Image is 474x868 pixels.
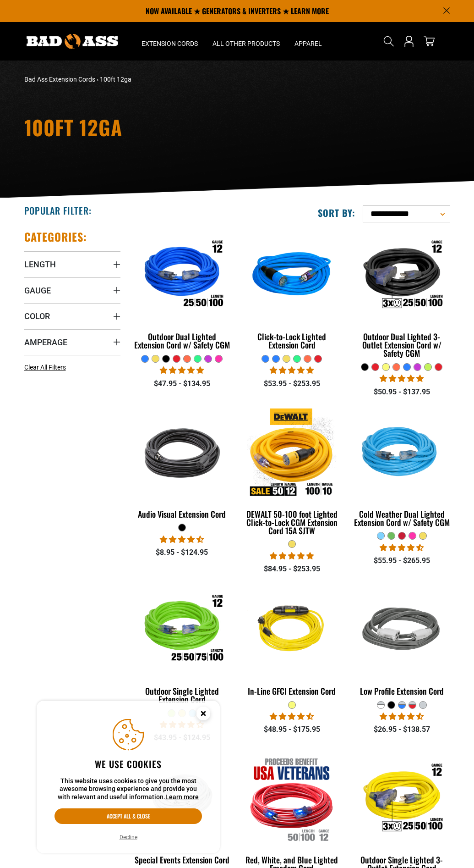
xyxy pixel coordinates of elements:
img: black [133,408,232,497]
div: Cold Weather Dual Lighted Extension Cord w/ Safety CGM [354,510,450,526]
div: Click-to-Lock Lighted Extension Cord [244,332,340,349]
img: Outdoor Single Lighted Extension Cord [133,586,232,674]
div: $84.95 - $253.95 [244,564,340,575]
span: Amperage [24,337,67,348]
div: $47.95 - $134.95 [134,378,230,389]
a: Outdoor Dual Lighted 3-Outlet Extension Cord w/ Safety CGM Outdoor Dual Lighted 3-Outlet Extensio... [354,230,450,363]
div: Outdoor Dual Lighted Extension Cord w/ Safety CGM [134,332,230,349]
img: Outdoor Single Lighted 3-Outlet Extension Cord [352,754,451,843]
div: In-Line GFCI Extension Cord [244,687,340,695]
div: Outdoor Dual Lighted 3-Outlet Extension Cord w/ Safety CGM [354,332,450,357]
a: blue Click-to-Lock Lighted Extension Cord [244,230,340,354]
a: black Audio Visual Extension Cord [134,407,230,524]
a: Bad Ass Extension Cords [24,76,95,83]
a: grey & white Low Profile Extension Cord [354,584,450,701]
div: DEWALT 50-100 foot Lighted Click-to-Lock CGM Extension Cord 15A SJTW [244,510,340,535]
span: 4.84 stars [270,552,314,560]
summary: Extension Cords [134,22,205,61]
a: Outdoor Dual Lighted Extension Cord w/ Safety CGM Outdoor Dual Lighted Extension Cord w/ Safety CGM [134,230,230,354]
nav: breadcrumbs [24,75,304,84]
div: $8.95 - $124.95 [134,547,230,558]
span: 4.80 stars [380,374,424,383]
h2: We use cookies [54,758,202,770]
img: grey & white [352,586,451,674]
h1: 100ft 12ga [24,117,377,138]
img: DEWALT 50-100 foot Lighted Click-to-Lock CGM Extension Cord 15A SJTW [242,408,341,497]
span: Color [24,311,50,321]
img: Light Blue [352,408,451,497]
aside: Cookie Consent [37,701,220,854]
img: Red, White, and Blue Lighted Freedom Cord [242,754,341,843]
span: Apparel [294,39,322,48]
img: Bad Ass Extension Cords [27,34,118,49]
summary: Color [24,303,120,329]
label: Sort by: [318,207,355,219]
div: Low Profile Extension Cord [354,687,450,695]
span: 100ft 12ga [100,76,131,83]
span: › [97,76,98,83]
span: 4.81 stars [160,366,204,375]
h2: Popular Filter: [24,205,92,216]
span: Extension Cords [142,39,198,48]
span: 4.73 stars [160,535,204,544]
span: Clear All Filters [24,364,66,371]
summary: Gauge [24,277,120,303]
div: $48.95 - $175.95 [244,724,340,735]
a: Learn more [165,793,199,801]
a: DEWALT 50-100 foot Lighted Click-to-Lock CGM Extension Cord 15A SJTW DEWALT 50-100 foot Lighted C... [244,407,340,540]
div: Outdoor Single Lighted Extension Cord [134,687,230,703]
div: $53.95 - $253.95 [244,378,340,389]
img: Yellow [242,586,341,674]
img: Outdoor Dual Lighted 3-Outlet Extension Cord w/ Safety CGM [352,231,451,320]
span: All Other Products [212,39,280,48]
a: Light Blue Cold Weather Dual Lighted Extension Cord w/ Safety CGM [354,407,450,532]
div: $50.95 - $137.95 [354,387,450,398]
button: Decline [117,833,140,842]
span: 4.62 stars [380,543,424,552]
a: Yellow In-Line GFCI Extension Cord [244,584,340,701]
span: 4.50 stars [380,712,424,721]
img: white [133,767,232,831]
button: Accept all & close [54,808,202,824]
summary: Amperage [24,329,120,355]
span: 4.62 stars [270,712,314,721]
img: Outdoor Dual Lighted Extension Cord w/ Safety CGM [133,231,232,320]
a: Clear All Filters [24,363,70,372]
span: Length [24,259,56,270]
p: This website uses cookies to give you the most awesome browsing experience and provide you with r... [54,777,202,802]
summary: Search [381,34,396,49]
div: Special Events Extension Cord [134,856,230,864]
span: Gauge [24,285,51,296]
span: 4.87 stars [270,366,314,375]
a: Outdoor Single Lighted Extension Cord Outdoor Single Lighted Extension Cord [134,584,230,709]
div: Audio Visual Extension Cord [134,510,230,518]
div: $26.95 - $138.57 [354,724,450,735]
div: $55.95 - $265.95 [354,555,450,566]
img: blue [242,231,341,320]
h2: Categories: [24,230,87,244]
summary: Length [24,251,120,277]
summary: Apparel [287,22,329,61]
summary: All Other Products [205,22,287,61]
